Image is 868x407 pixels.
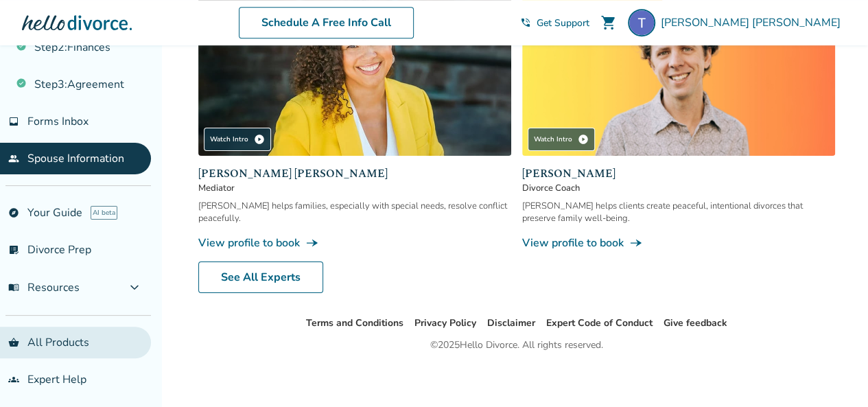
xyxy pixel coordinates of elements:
[578,134,589,145] span: play_circle
[520,16,589,30] a: phone_in_talkGet Support
[8,153,19,164] span: people
[198,200,511,224] div: [PERSON_NAME] helps families, especially with special needs, resolve conflict peacefully.
[522,235,835,251] a: View profile to bookline_end_arrow_notch
[198,235,511,251] a: View profile to bookline_end_arrow_notch
[27,114,89,129] span: Forms Inbox
[546,316,653,329] a: Expert Code of Conduct
[522,182,835,194] span: Divorce Coach
[8,280,80,295] span: Resources
[664,315,727,332] li: Give feedback
[204,128,271,151] div: Watch Intro
[528,128,595,151] div: Watch Intro
[537,16,589,30] span: Get Support
[629,236,643,250] span: line_end_arrow_notch
[414,316,476,329] a: Privacy Policy
[91,206,117,220] span: AI beta
[661,15,846,30] span: [PERSON_NAME] [PERSON_NAME]
[8,116,19,127] span: inbox
[198,182,511,194] span: Mediator
[8,207,19,218] span: explore
[8,374,19,385] span: groups
[600,14,617,31] span: shopping_cart
[306,316,403,329] a: Terms and Conditions
[487,315,535,332] li: Disclaimer
[522,165,835,182] span: [PERSON_NAME]
[522,200,835,224] div: [PERSON_NAME] helps clients create peaceful, intentional divorces that preserve family well-being.
[198,261,323,293] a: See All Experts
[8,244,19,255] span: list_alt_check
[198,165,511,182] span: [PERSON_NAME] [PERSON_NAME]
[430,337,603,353] div: © 2025 Hello Divorce. All rights reserved.
[126,279,143,296] span: expand_more
[628,9,655,36] img: Todd Conger
[8,282,19,293] span: menu_book
[239,7,414,38] a: Schedule A Free Info Call
[254,134,265,145] span: play_circle
[520,17,531,28] span: phone_in_talk
[305,236,319,250] span: line_end_arrow_notch
[799,341,868,407] iframe: Chat Widget
[8,337,19,348] span: shopping_basket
